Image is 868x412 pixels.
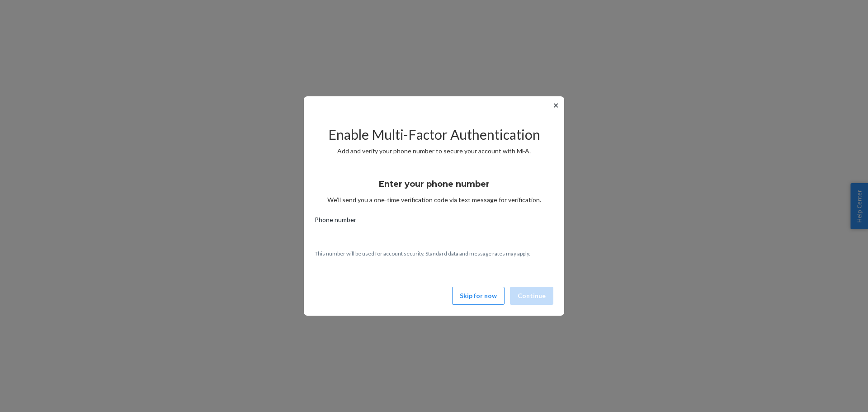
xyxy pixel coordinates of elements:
[551,100,561,111] button: ✕
[315,215,356,228] span: Phone number
[452,287,505,305] button: Skip for now
[315,171,553,204] div: We’ll send you a one-time verification code via text message for verification.
[315,147,553,156] p: Add and verify your phone number to secure your account with MFA.
[379,178,490,190] h3: Enter your phone number
[315,127,553,142] h2: Enable Multi-Factor Authentication
[315,250,553,257] p: This number will be used for account security. Standard data and message rates may apply.
[510,287,553,305] button: Continue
